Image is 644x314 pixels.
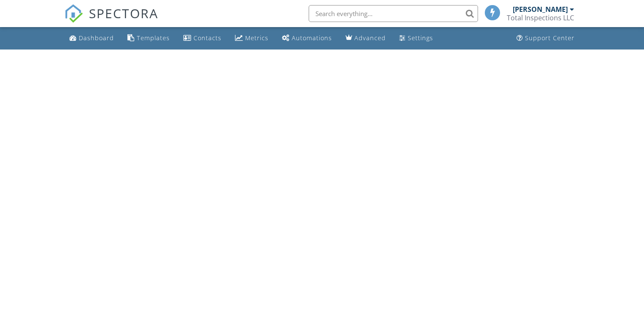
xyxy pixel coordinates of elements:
[396,30,437,46] a: Settings
[232,30,272,46] a: Metrics
[309,5,478,22] input: Search everything...
[124,30,173,46] a: Templates
[89,4,158,22] span: SPECTORA
[64,4,83,23] img: The Best Home Inspection Software - Spectora
[64,11,158,29] a: SPECTORA
[513,30,578,46] a: Support Center
[180,30,225,46] a: Contacts
[507,14,574,22] div: Total Inspections LLC
[525,34,575,42] div: Support Center
[354,34,386,42] div: Advanced
[137,34,170,42] div: Templates
[342,30,389,46] a: Advanced
[279,30,335,46] a: Automations (Basic)
[513,5,568,14] div: [PERSON_NAME]
[292,34,332,42] div: Automations
[66,30,117,46] a: Dashboard
[193,34,221,42] div: Contacts
[245,34,268,42] div: Metrics
[79,34,114,42] div: Dashboard
[408,34,433,42] div: Settings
